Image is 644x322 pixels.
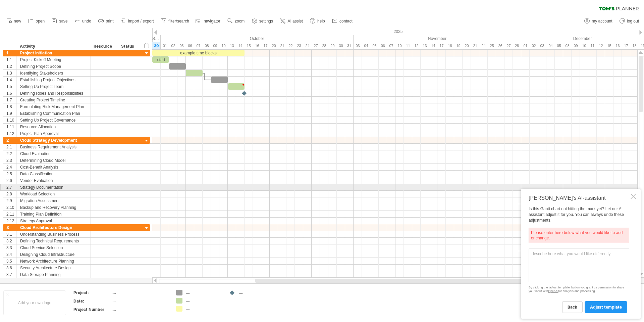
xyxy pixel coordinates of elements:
div: October 2025 [161,35,354,42]
a: settings [250,17,275,26]
div: 2.5 [6,171,16,177]
div: Wednesday, 22 October 2025 [286,42,295,49]
div: Friday, 3 October 2025 [177,42,186,49]
div: 3.7 [6,271,16,278]
span: import / export [128,19,154,24]
div: .... [239,290,275,295]
div: Data Storage Planning [20,271,87,278]
div: Strategy Approval [20,218,87,224]
div: Cost-Benefit Analysis [20,164,87,170]
a: help [308,17,327,26]
span: undo [82,19,91,24]
div: Thursday, 11 December 2025 [588,42,597,49]
a: contact [330,17,355,26]
div: Defining Project Scope [20,63,87,70]
div: Tuesday, 2 December 2025 [530,42,538,49]
div: Tuesday, 9 December 2025 [572,42,580,49]
a: filter/search [159,17,191,26]
a: back [562,301,583,313]
div: Creating Project Timeline [20,97,87,103]
div: Friday, 5 December 2025 [555,42,563,49]
div: 3.1 [6,231,16,237]
div: Tuesday, 11 November 2025 [404,42,412,49]
div: Activity [20,43,87,50]
div: Wednesday, 8 October 2025 [203,42,211,49]
div: Project Number [73,307,110,312]
div: Tuesday, 30 September 2025 [152,42,161,49]
div: Is this Gantt chart not hitting the mark yet? Let our AI-assistant adjust it for you. You can alw... [529,206,629,313]
div: 1.11 [6,124,16,130]
div: Establishing Project Objectives [20,77,87,83]
div: Monday, 10 November 2025 [395,42,404,49]
div: Project: [73,290,110,295]
div: 1 [6,50,16,56]
a: new [5,17,23,26]
div: By clicking the 'adjust template' button you grant us permission to share your input with for ana... [529,286,629,293]
div: 3.4 [6,251,16,258]
div: Wednesday, 10 December 2025 [580,42,588,49]
a: undo [73,17,93,26]
div: Network Architecture Planning [20,258,87,264]
div: example time blocks: [152,50,245,56]
div: Understanding Business Process [20,231,87,237]
a: my account [583,17,614,26]
div: Wednesday, 12 November 2025 [412,42,421,49]
div: Cloud Strategy Development [20,137,87,143]
span: log out [627,19,639,24]
div: .... [186,306,222,312]
div: Monday, 27 October 2025 [312,42,320,49]
div: Resource [94,43,114,50]
a: adjust template [585,301,627,313]
div: 2.12 [6,218,16,224]
span: navigator [204,19,220,24]
span: contact [339,19,353,24]
span: print [106,19,113,24]
span: AI assist [287,19,303,24]
div: Formulating Risk Management Plan [20,103,87,110]
div: 1.4 [6,77,16,83]
div: Tuesday, 14 October 2025 [236,42,245,49]
div: Monday, 6 October 2025 [186,42,194,49]
span: settings [259,19,273,24]
div: Thursday, 16 October 2025 [253,42,261,49]
div: Thursday, 6 November 2025 [379,42,387,49]
div: 1.10 [6,117,16,123]
div: Monday, 20 October 2025 [270,42,278,49]
div: 2.9 [6,197,16,204]
div: 2.4 [6,164,16,170]
div: Wednesday, 1 October 2025 [161,42,169,49]
div: 2.11 [6,211,16,217]
div: Monday, 1 December 2025 [521,42,530,49]
div: 1.6 [6,90,16,96]
a: AI assist [278,17,305,26]
span: back [568,305,577,310]
div: Thursday, 30 October 2025 [337,42,345,49]
div: Tuesday, 7 October 2025 [194,42,203,49]
div: .... [112,307,168,312]
div: Monday, 13 October 2025 [228,42,236,49]
div: Wednesday, 29 October 2025 [328,42,337,49]
div: Workload Selection [20,191,87,197]
div: 2.6 [6,177,16,184]
div: Friday, 28 November 2025 [513,42,521,49]
div: Thursday, 23 October 2025 [295,42,303,49]
div: Wednesday, 15 October 2025 [245,42,253,49]
div: Tuesday, 25 November 2025 [488,42,496,49]
div: 2.7 [6,184,16,190]
div: 1.7 [6,97,16,103]
div: Friday, 24 October 2025 [303,42,312,49]
div: 2.10 [6,204,16,211]
div: 1.2 [6,63,16,70]
div: 2 [6,137,16,143]
div: Date: [73,298,110,304]
div: 3.6 [6,265,16,271]
div: 2.3 [6,157,16,164]
span: filter/search [168,19,189,24]
div: 3.2 [6,238,16,244]
div: Thursday, 20 November 2025 [463,42,471,49]
a: navigator [195,17,222,26]
div: Setting Up Project Team [20,83,87,90]
div: Friday, 17 October 2025 [261,42,270,49]
div: 1.5 [6,83,16,90]
div: Thursday, 2 October 2025 [169,42,177,49]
